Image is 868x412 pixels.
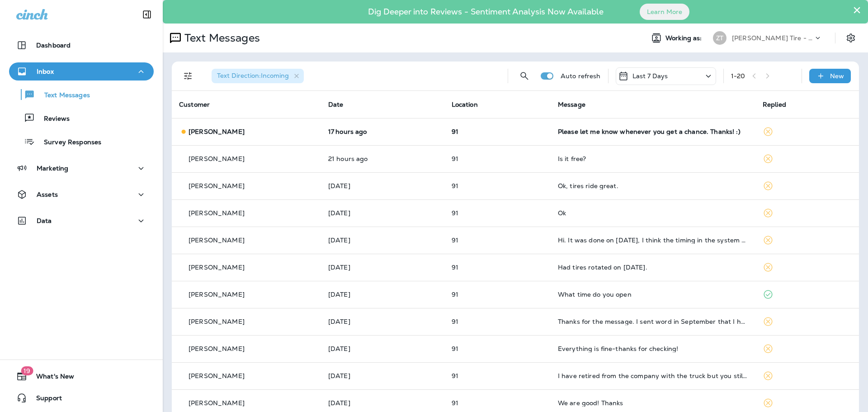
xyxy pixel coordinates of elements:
[640,4,689,20] button: Learn More
[632,72,668,80] p: Last 7 Days
[9,62,154,81] button: Inbox
[9,109,154,128] button: Reviews
[763,100,786,109] span: Replied
[731,72,745,80] div: 1 - 20
[35,91,90,100] p: Text Messages
[713,31,726,45] div: ZT
[853,3,861,17] button: Close
[179,100,210,109] span: Customer
[189,291,245,298] p: [PERSON_NAME]
[328,237,437,244] p: Oct 6, 2025 11:26 AM
[212,69,304,83] div: Text Direction:Incoming
[558,237,748,244] div: Hi. It was done on August 29, I think the timing in the system might be off.
[217,71,289,80] span: Text Direction : Incoming
[558,182,748,189] div: Ok, tires ride great.
[9,132,154,151] button: Survey Responses
[452,128,458,136] span: 91
[189,345,245,352] p: [PERSON_NAME]
[558,291,748,298] div: What time do you open
[558,100,585,109] span: Message
[452,263,458,271] span: 91
[328,291,437,298] p: Oct 5, 2025 03:40 PM
[515,67,533,85] button: Search Messages
[328,318,437,325] p: Oct 5, 2025 11:55 AM
[189,237,245,244] p: [PERSON_NAME]
[189,209,245,217] p: [PERSON_NAME]
[9,85,154,104] button: Text Messages
[181,31,260,45] p: Text Messages
[558,209,748,217] div: Ok
[558,345,748,352] div: Everything is fine-thanks for checking!
[843,30,859,46] button: Settings
[189,128,245,135] p: [PERSON_NAME]
[179,67,197,85] button: Filters
[452,372,458,380] span: 91
[27,373,74,384] span: What's New
[328,264,437,271] p: Oct 6, 2025 10:42 AM
[9,212,154,230] button: Data
[134,5,160,24] button: Collapse Sidebar
[37,191,58,198] p: Assets
[558,318,748,325] div: Thanks for the message. I sent word in September that I have another newer vehicle. Please remove...
[189,372,245,379] p: [PERSON_NAME]
[452,236,458,244] span: 91
[328,155,437,162] p: Oct 8, 2025 11:25 AM
[189,182,245,189] p: [PERSON_NAME]
[9,159,154,177] button: Marketing
[452,182,458,190] span: 91
[35,138,101,147] p: Survey Responses
[328,372,437,379] p: Oct 4, 2025 03:39 PM
[9,185,154,204] button: Assets
[558,372,748,379] div: I have retired from the company with the truck but you still have my business on my personal vehi...
[558,399,748,407] div: We are good! Thanks
[189,264,245,271] p: [PERSON_NAME]
[558,128,748,135] div: Please let me know whenever you get a chance. Thanks! :)
[452,155,458,163] span: 91
[830,72,844,80] p: New
[452,399,458,407] span: 91
[21,366,33,375] span: 19
[9,367,154,385] button: 19What's New
[452,317,458,326] span: 91
[328,209,437,217] p: Oct 6, 2025 01:40 PM
[452,209,458,217] span: 91
[342,10,630,13] p: Dig Deeper into Reviews - Sentiment Analysis Now Available
[189,318,245,325] p: [PERSON_NAME]
[36,42,71,49] p: Dashboard
[452,100,478,109] span: Location
[9,389,154,407] button: Support
[328,182,437,189] p: Oct 7, 2025 11:29 AM
[35,115,70,123] p: Reviews
[732,34,813,42] p: [PERSON_NAME] Tire - [PERSON_NAME]
[37,217,52,224] p: Data
[665,34,704,42] span: Working as:
[452,290,458,298] span: 91
[452,345,458,353] span: 91
[558,264,748,271] div: Had tires rotated on September 2nd.
[189,399,245,407] p: [PERSON_NAME]
[561,72,601,80] p: Auto refresh
[328,100,344,109] span: Date
[189,155,245,162] p: [PERSON_NAME]
[9,36,154,54] button: Dashboard
[37,68,54,75] p: Inbox
[558,155,748,162] div: Is it free?
[328,345,437,352] p: Oct 5, 2025 09:06 AM
[328,128,437,135] p: Oct 8, 2025 03:29 PM
[328,399,437,407] p: Oct 3, 2025 12:36 PM
[27,394,62,405] span: Support
[37,165,68,172] p: Marketing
